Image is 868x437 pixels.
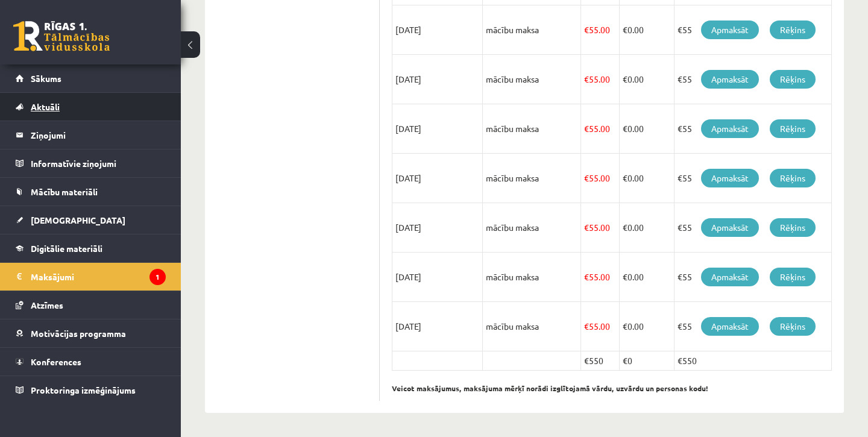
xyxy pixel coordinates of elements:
[581,104,620,154] td: 55.00
[31,186,98,197] span: Mācību materiāli
[674,55,831,104] td: €55
[581,154,620,203] td: 55.00
[581,203,620,253] td: 55.00
[620,302,674,351] td: 0.00
[16,263,166,291] a: Maksājumi1
[581,302,620,351] td: 55.00
[483,55,581,104] td: mācību maksa
[31,243,102,254] span: Digitālie materiāli
[31,101,60,112] span: Aktuāli
[770,268,816,286] a: Rēķins
[620,55,674,104] td: 0.00
[674,302,831,351] td: €55
[770,70,816,89] a: Rēķins
[620,5,674,55] td: 0.00
[31,121,166,149] legend: Ziņojumi
[770,169,816,187] a: Rēķins
[483,5,581,55] td: mācību maksa
[31,149,166,177] legend: Informatīvie ziņojumi
[31,215,125,225] span: [DEMOGRAPHIC_DATA]
[16,149,166,177] a: Informatīvie ziņojumi
[674,253,831,302] td: €55
[31,263,166,291] legend: Maksājumi
[392,104,483,154] td: [DATE]
[770,218,816,237] a: Rēķins
[31,328,126,339] span: Motivācijas programma
[31,385,136,395] span: Proktoringa izmēģinājums
[483,203,581,253] td: mācību maksa
[483,104,581,154] td: mācību maksa
[483,302,581,351] td: mācību maksa
[770,20,816,39] a: Rēķins
[31,300,63,310] span: Atzīmes
[13,21,110,51] a: Rīgas 1. Tālmācības vidusskola
[392,55,483,104] td: [DATE]
[392,154,483,203] td: [DATE]
[581,5,620,55] td: 55.00
[31,356,81,367] span: Konferences
[701,20,759,39] a: Apmaksāt
[701,218,759,237] a: Apmaksāt
[584,123,589,134] span: €
[392,5,483,55] td: [DATE]
[16,291,166,319] a: Atzīmes
[16,319,166,347] a: Motivācijas programma
[584,24,589,35] span: €
[584,271,589,282] span: €
[674,154,831,203] td: €55
[701,317,759,336] a: Apmaksāt
[701,119,759,138] a: Apmaksāt
[620,104,674,154] td: 0.00
[16,64,166,92] a: Sākums
[581,55,620,104] td: 55.00
[581,351,620,371] td: €550
[16,178,166,206] a: Mācību materiāli
[623,222,627,233] span: €
[31,73,61,84] span: Sākums
[584,172,589,183] span: €
[584,321,589,332] span: €
[149,269,166,285] i: 1
[392,253,483,302] td: [DATE]
[623,321,627,332] span: €
[623,172,627,183] span: €
[392,383,708,393] b: Veicot maksājumus, maksājuma mērķī norādi izglītojamā vārdu, uzvārdu un personas kodu!
[701,169,759,187] a: Apmaksāt
[674,104,831,154] td: €55
[770,119,816,138] a: Rēķins
[701,70,759,89] a: Apmaksāt
[16,348,166,376] a: Konferences
[701,268,759,286] a: Apmaksāt
[674,5,831,55] td: €55
[584,74,589,84] span: €
[392,203,483,253] td: [DATE]
[16,376,166,404] a: Proktoringa izmēģinājums
[623,24,627,35] span: €
[623,123,627,134] span: €
[16,206,166,234] a: [DEMOGRAPHIC_DATA]
[16,121,166,149] a: Ziņojumi
[483,253,581,302] td: mācību maksa
[770,317,816,336] a: Rēķins
[623,74,627,84] span: €
[483,154,581,203] td: mācību maksa
[620,253,674,302] td: 0.00
[674,203,831,253] td: €55
[674,351,831,371] td: €550
[623,271,627,282] span: €
[620,154,674,203] td: 0.00
[392,302,483,351] td: [DATE]
[620,203,674,253] td: 0.00
[16,234,166,262] a: Digitālie materiāli
[584,222,589,233] span: €
[581,253,620,302] td: 55.00
[16,93,166,121] a: Aktuāli
[620,351,674,371] td: €0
